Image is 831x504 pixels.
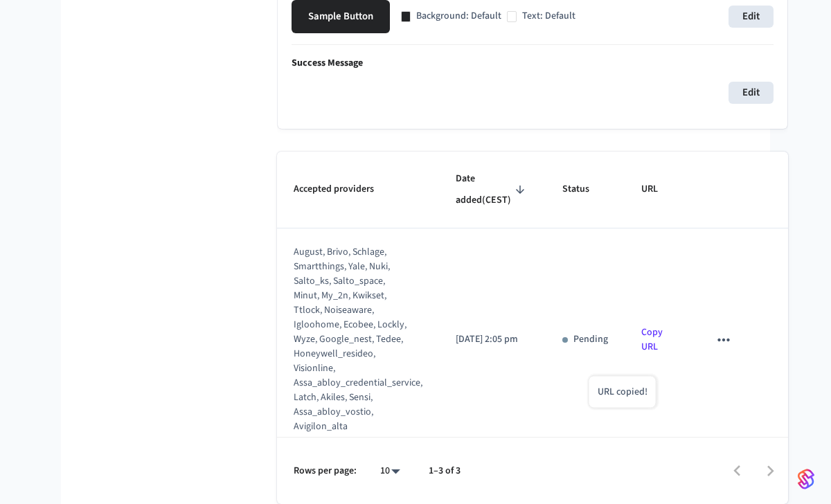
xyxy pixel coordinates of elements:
[292,56,774,71] p: Success Message
[373,461,406,481] div: 10
[294,179,392,200] span: Accepted providers
[294,245,409,434] div: august, brivo, schlage, smartthings, yale, nuki, salto_ks, salto_space, minut, my_2n, kwikset, tt...
[456,332,529,347] p: [DATE] 2:05 pm
[562,179,607,200] span: Status
[573,332,608,347] p: Pending
[429,464,461,478] p: 1–3 of 3
[416,9,501,24] p: Background: Default
[294,464,357,478] p: Rows per page:
[641,179,676,200] span: URL
[456,168,529,212] span: Date added(CEST)
[641,325,663,354] a: Copy URL
[798,468,814,490] img: SeamLogoGradient.69752ec5.svg
[598,385,647,399] p: URL copied!
[729,82,774,104] button: Edit
[729,6,774,28] button: Edit
[522,9,575,24] p: Text: Default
